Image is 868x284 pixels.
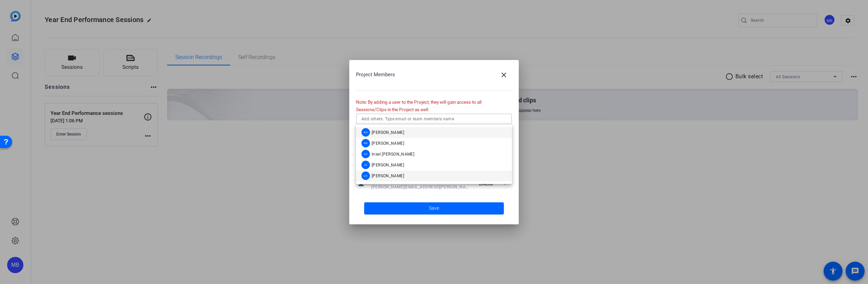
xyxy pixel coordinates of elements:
span: [PERSON_NAME][EMAIL_ADDRESS][PERSON_NAME][PERSON_NAME][DOMAIN_NAME] [371,184,471,190]
mat-icon: close [500,71,508,79]
span: [PERSON_NAME] [372,162,404,168]
div: LG [361,171,370,180]
span: Insel [PERSON_NAME] [372,151,414,157]
div: AG [361,128,370,137]
button: Director [476,178,512,190]
div: Project Members [356,67,512,83]
span: Save [429,205,439,212]
div: JC [361,161,370,169]
span: [PERSON_NAME] [372,130,404,135]
input: Add others: Type email or team members name [361,115,507,123]
div: IIC [361,150,370,158]
span: Note: By adding a user to the Project, they will gain access to all Sessions/Clips in the Project... [356,99,481,113]
span: [PERSON_NAME] [372,141,404,146]
span: Director [479,182,493,186]
span: [PERSON_NAME] [372,173,404,179]
div: AD [361,139,370,147]
button: Save [364,202,504,215]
